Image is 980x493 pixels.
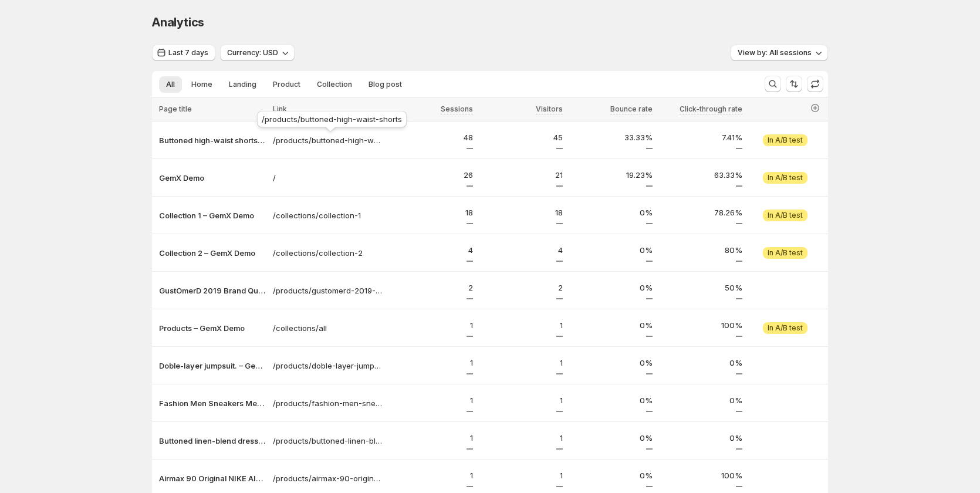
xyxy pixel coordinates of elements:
[570,432,653,444] p: 0%
[390,244,473,256] p: 4
[480,357,563,369] p: 1
[317,80,352,89] span: Collection
[738,48,812,58] span: View by: All sessions
[273,210,383,221] a: /collections/collection-1
[152,45,215,61] button: Last 7 days
[660,207,742,218] p: 78.26%
[570,169,653,181] p: 19.23%
[273,397,383,409] a: /products/fashion-men-sneakers-mesh-casual-shoes-lac-up-mens-shoes-lightweight-vulcanize-shoes-wa...
[480,131,563,143] p: 45
[768,323,803,333] span: In A/B test
[159,285,266,296] button: GustOmerD 2019 Brand Quality Cotton Polo Shirt Men Solid Slim Fit Shor – GemX Demo
[570,394,653,406] p: 0%
[273,285,383,296] a: /products/gustomerd-2019-brand-quality-cotton-polo-shirt-men-solid-slim-fit-short-sleeve-polos-me...
[390,131,473,143] p: 48
[273,247,383,259] a: /collections/collection-2
[390,394,473,406] p: 1
[570,244,653,256] p: 0%
[731,45,828,61] button: View by: All sessions
[168,48,208,58] span: Last 7 days
[159,435,266,447] button: Buttoned linen-blend dress – GemX Demo
[390,169,473,181] p: 26
[390,432,473,444] p: 1
[660,282,742,293] p: 50%
[191,80,212,89] span: Home
[273,80,300,89] span: Product
[768,211,803,220] span: In A/B test
[660,357,742,369] p: 0%
[159,134,266,146] button: Buttoned high-waist shorts test – GemX Demo
[660,244,742,256] p: 80%
[480,394,563,406] p: 1
[536,104,563,114] span: Visitors
[159,397,266,409] button: Fashion Men Sneakers Mesh Casual Shoes Lac-up Mens Shoes Lightweight V – GemX Demo
[680,104,742,114] span: Click-through rate
[480,282,563,293] p: 2
[441,104,473,114] span: Sessions
[570,131,653,143] p: 33.33%
[390,207,473,218] p: 18
[390,357,473,369] p: 1
[273,360,383,372] a: /products/doble-layer-jumpsuit
[159,172,266,184] button: GemX Demo
[159,360,266,372] button: Doble-layer jumpsuit. – GemX Demo
[273,435,383,447] a: /products/buttoned-linen-blend-dress
[480,470,563,481] p: 1
[768,173,803,183] span: In A/B test
[229,80,256,89] span: Landing
[220,45,295,61] button: Currency: USD
[660,394,742,406] p: 0%
[570,282,653,293] p: 0%
[273,472,383,484] a: /products/airmax-90-original-nike-air-max-90-essential-mens-running-shoes-sport-outdoor-sneakers-...
[480,169,563,181] p: 21
[480,432,563,444] p: 1
[390,282,473,293] p: 2
[570,207,653,218] p: 0%
[480,319,563,331] p: 1
[273,322,383,334] a: /collections/all
[570,470,653,481] p: 0%
[765,76,781,92] button: Search and filter results
[159,247,266,259] button: Collection 2 – GemX Demo
[159,104,192,113] span: Page title
[660,169,742,181] p: 63.33%
[570,319,653,331] p: 0%
[273,104,287,113] span: Link
[273,172,383,184] a: /
[660,131,742,143] p: 7.41%
[660,470,742,481] p: 100%
[768,136,803,145] span: In A/B test
[660,319,742,331] p: 100%
[480,207,563,218] p: 18
[369,80,402,89] span: Blog post
[390,319,473,331] p: 1
[152,15,204,29] span: Analytics
[570,357,653,369] p: 0%
[786,76,802,92] button: Sort the results
[610,104,653,114] span: Bounce rate
[166,80,175,89] span: All
[273,134,383,146] a: /products/buttoned-high-waist-shorts
[660,432,742,444] p: 0%
[159,472,266,484] p: Airmax 90 Original NIKE AIR MAX 90 ESSENTIAL men's Running Shoes Sport – GemX Demo
[768,248,803,258] span: In A/B test
[159,322,266,334] button: Products – GemX Demo
[480,244,563,256] p: 4
[159,210,266,221] p: Collection 1 – GemX Demo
